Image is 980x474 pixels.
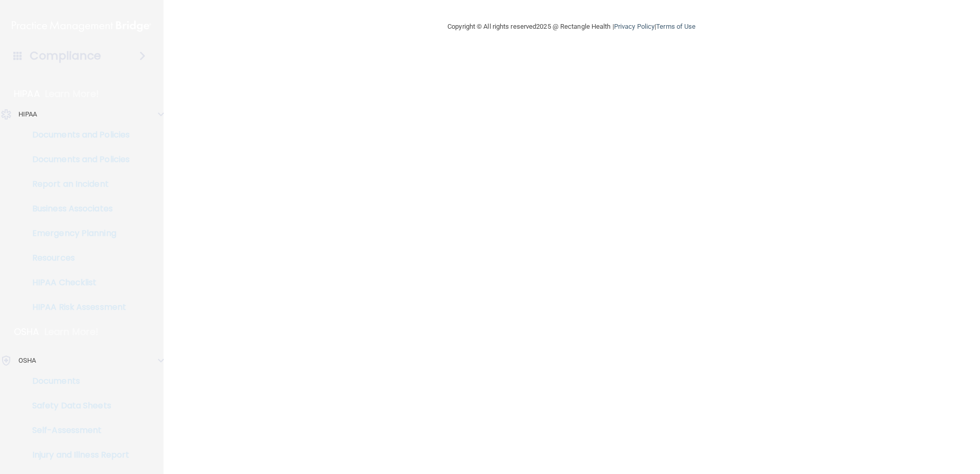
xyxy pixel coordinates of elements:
p: HIPAA Checklist [7,278,147,288]
p: Learn More! [45,326,99,338]
p: OSHA [18,354,36,367]
div: Copyright © All rights reserved 2025 @ Rectangle Health | | [384,10,759,43]
img: PMB logo [12,16,151,36]
h4: Compliance [30,49,101,63]
p: Documents [7,376,147,386]
a: Privacy Policy [614,23,655,30]
p: Report an Incident [7,179,147,189]
p: HIPAA [18,108,37,121]
p: Business Associates [7,204,147,214]
p: Learn More! [45,88,99,100]
p: Documents and Policies [7,154,147,165]
a: Terms of Use [656,23,696,30]
p: Injury and Illness Report [7,450,147,460]
p: OSHA [14,326,39,338]
p: Resources [7,253,147,263]
p: Emergency Planning [7,228,147,239]
p: HIPAA Risk Assessment [7,302,147,312]
p: Documents and Policies [7,130,147,140]
p: Safety Data Sheets [7,401,147,411]
p: Self-Assessment [7,425,147,436]
p: HIPAA [14,88,40,100]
